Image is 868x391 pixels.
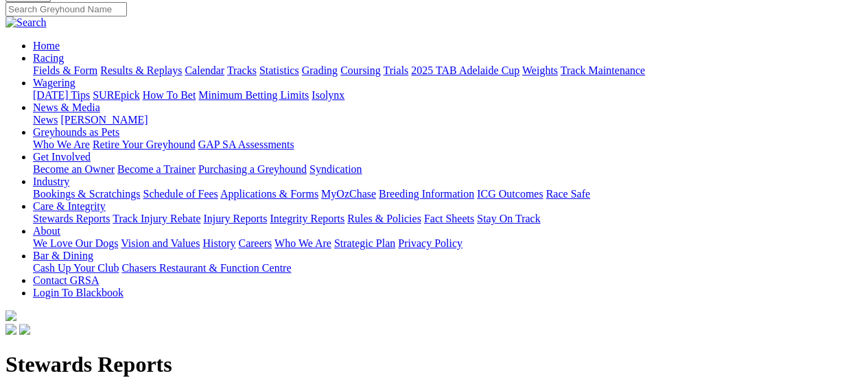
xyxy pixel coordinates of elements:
[33,287,124,298] a: Login To Blackbook
[522,64,558,76] a: Weights
[185,64,224,76] a: Calendar
[60,114,148,126] a: [PERSON_NAME]
[198,163,307,175] a: Purchasing a Greyhound
[33,64,863,77] div: Racing
[477,188,543,200] a: ICG Outcomes
[143,188,218,200] a: Schedule of Fees
[33,237,118,249] a: We Love Our Dogs
[202,237,235,249] a: History
[274,237,331,249] a: Who We Are
[33,89,863,102] div: Wagering
[33,77,75,88] a: Wagering
[33,213,110,224] a: Stewards Reports
[93,139,196,150] a: Retire Your Greyhound
[33,237,863,250] div: About
[33,262,119,274] a: Cash Up Your Club
[33,163,863,176] div: Get Involved
[383,64,408,76] a: Trials
[561,64,645,76] a: Track Maintenance
[5,16,47,29] img: Search
[198,89,309,101] a: Minimum Betting Limits
[33,225,60,237] a: About
[5,324,16,335] img: facebook.svg
[117,163,196,175] a: Become a Trainer
[33,114,58,126] a: News
[302,64,338,76] a: Grading
[121,262,291,274] a: Chasers Restaurant & Function Centre
[33,176,69,187] a: Industry
[5,310,16,321] img: logo-grsa-white.png
[33,213,863,225] div: Care & Integrity
[546,188,589,200] a: Race Safe
[238,237,272,249] a: Careers
[398,237,462,249] a: Privacy Policy
[143,89,196,101] a: How To Bet
[347,213,421,224] a: Rules & Policies
[203,213,267,224] a: Injury Reports
[33,139,863,151] div: Greyhounds as Pets
[379,188,474,200] a: Breeding Information
[33,250,93,261] a: Bar & Dining
[198,139,294,150] a: GAP SA Assessments
[270,213,344,224] a: Integrity Reports
[334,237,395,249] a: Strategic Plan
[477,213,540,224] a: Stay On Track
[33,262,863,274] div: Bar & Dining
[113,213,200,224] a: Track Injury Rebate
[321,188,376,200] a: MyOzChase
[312,89,344,101] a: Isolynx
[309,163,362,175] a: Syndication
[5,352,863,377] h1: Stewards Reports
[93,89,139,101] a: SUREpick
[5,2,127,16] input: Search
[33,64,97,76] a: Fields & Form
[33,200,106,212] a: Care & Integrity
[411,64,519,76] a: 2025 TAB Adelaide Cup
[33,188,140,200] a: Bookings & Scratchings
[33,151,91,163] a: Get Involved
[259,64,299,76] a: Statistics
[19,324,30,335] img: twitter.svg
[340,64,381,76] a: Coursing
[424,213,474,224] a: Fact Sheets
[33,89,90,101] a: [DATE] Tips
[220,188,318,200] a: Applications & Forms
[33,126,119,138] a: Greyhounds as Pets
[33,114,863,126] div: News & Media
[227,64,257,76] a: Tracks
[33,188,863,200] div: Industry
[33,163,115,175] a: Become an Owner
[33,274,99,286] a: Contact GRSA
[100,64,182,76] a: Results & Replays
[33,102,100,113] a: News & Media
[33,52,64,64] a: Racing
[33,40,60,51] a: Home
[33,139,90,150] a: Who We Are
[121,237,200,249] a: Vision and Values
